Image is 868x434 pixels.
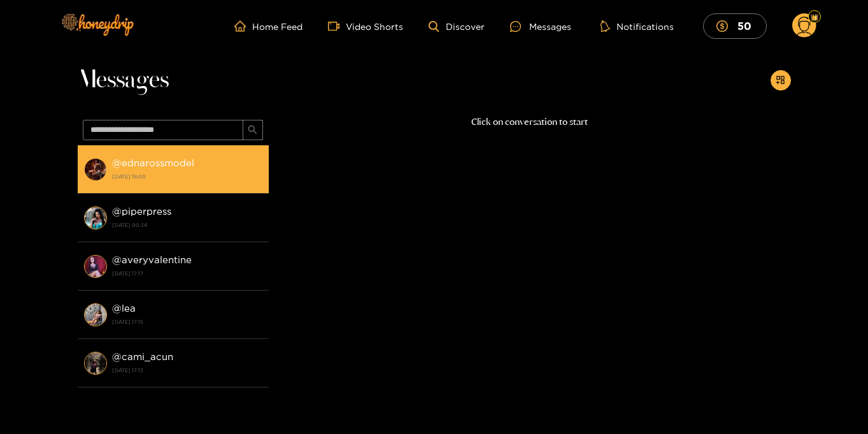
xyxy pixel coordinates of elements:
span: appstore-add [776,75,785,86]
img: conversation [84,255,107,278]
strong: @ cami_acun [112,351,173,362]
strong: @ lea [112,303,136,314]
span: dollar [716,20,734,32]
strong: @ ednarossmodel [112,157,194,168]
strong: [DATE] 17:17 [112,268,262,279]
a: Video Shorts [328,20,403,32]
img: conversation [84,303,107,326]
p: Click on conversation to start [269,115,791,129]
button: 50 [703,13,767,38]
img: Fan Level [811,13,818,21]
img: conversation [84,206,107,229]
strong: [DATE] 17:13 [112,365,262,376]
strong: [DATE] 18:00 [112,171,262,182]
button: appstore-add [771,70,791,90]
span: Messages [78,65,169,96]
div: Messages [510,19,571,34]
mark: 50 [736,19,753,33]
button: Notifications [597,20,678,33]
a: Home Feed [234,20,302,32]
strong: [DATE] 17:15 [112,316,262,328]
strong: @ averyvalentine [112,254,192,265]
span: search [248,125,257,136]
button: search [243,120,263,140]
strong: [DATE] 00:34 [112,219,262,231]
img: conversation [84,158,107,181]
img: conversation [84,352,107,375]
a: Discover [429,21,484,32]
span: video-camera [328,20,346,32]
strong: @ piperpress [112,206,171,217]
span: home [234,20,252,32]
